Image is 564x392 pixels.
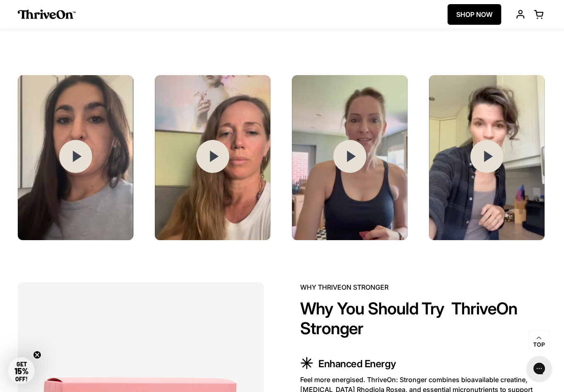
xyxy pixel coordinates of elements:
span: Enhanced Energy [318,357,396,371]
span: 15% [14,366,28,376]
div: GET15% OFF!Close teaser [8,357,35,384]
span: OFF! [15,375,28,383]
span: GET [14,361,28,375]
button: Enhanced Energy [300,355,546,375]
iframe: Gorgias live chat messenger [523,353,556,384]
h2: Why You Should Try ThriveOn Stronger [300,299,546,338]
a: SHOP NOW [448,4,501,25]
span: WHY THRIVEON STRONGER [300,282,546,292]
span: Top [533,341,545,349]
button: Close teaser [33,351,41,359]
